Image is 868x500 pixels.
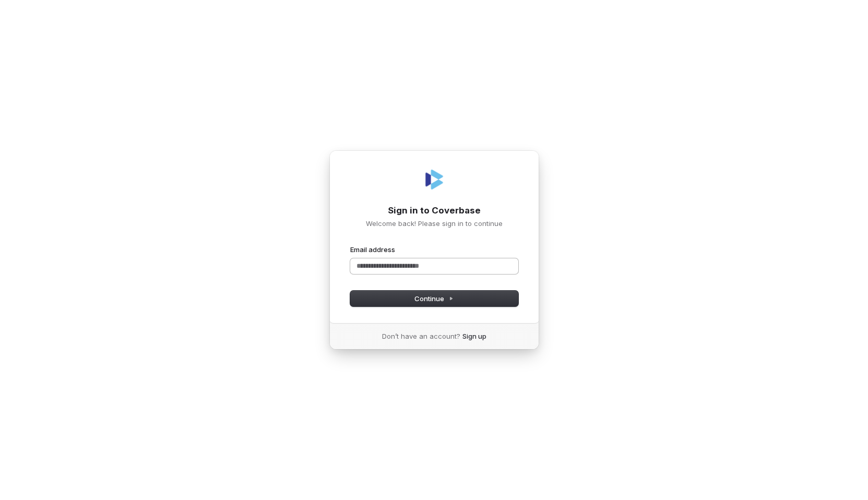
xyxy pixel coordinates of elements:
p: Welcome back! Please sign in to continue [350,219,518,228]
a: Sign up [462,331,486,341]
img: Coverbase [422,167,447,192]
h1: Sign in to Coverbase [350,205,518,217]
span: Don’t have an account? [382,331,460,341]
span: Continue [414,294,454,303]
label: Email address [350,245,395,254]
button: Continue [350,291,518,306]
